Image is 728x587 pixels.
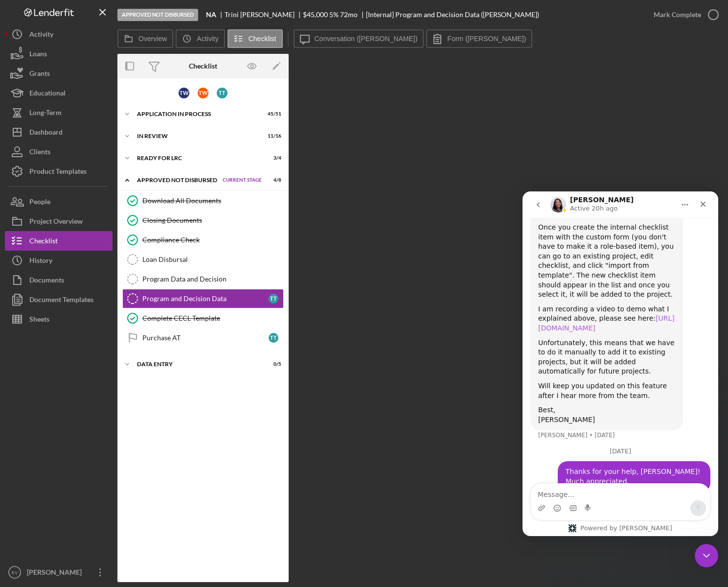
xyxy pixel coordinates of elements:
[5,231,113,251] a: Checklist
[340,11,358,19] div: 72 mo
[137,155,257,161] div: Ready for LRC
[264,177,281,183] div: 4 / 8
[46,313,54,321] button: Gif picker
[264,155,281,161] div: 3 / 4
[43,276,180,295] div: Thanks for your help, [PERSON_NAME]! Much appreciated.
[29,162,87,184] div: Product Templates
[366,11,539,19] div: [Internal] Program and Decision Data ([PERSON_NAME])
[5,211,113,231] a: Project Overview
[5,142,113,162] a: Clients
[142,256,283,263] div: Loan Disbursal
[654,5,701,24] div: Mark Complete
[15,313,23,321] button: Upload attachment
[329,11,339,19] div: 5 %
[8,257,188,270] div: [DATE]
[5,24,113,44] a: Activity
[16,224,153,234] div: [PERSON_NAME]
[117,9,198,21] div: Approved Not Disbursed
[29,211,83,234] div: Project Overview
[264,111,281,117] div: 45 / 51
[16,190,153,209] div: Will keep you updated on this feature after I hear more from the team.
[137,361,257,367] div: Data Entry
[122,328,284,348] a: Purchase ATTT
[5,290,113,309] button: Document Templates
[5,563,113,582] button: EV[PERSON_NAME]
[168,309,183,325] button: Send a message…
[16,113,153,142] div: I am recording a video to demo what I explained above, please see here:
[5,309,113,329] button: Sheets
[695,544,718,567] iframe: Intercom live chat
[142,197,283,205] div: Download All Documents
[269,333,278,343] div: T T
[5,44,113,64] button: Loans
[8,270,188,312] div: Ellie says…
[264,133,281,139] div: 11 / 16
[142,314,283,322] div: Complete CECL Template
[447,35,526,43] label: Form ([PERSON_NAME])
[12,570,18,575] text: EV
[294,29,424,48] button: Conversation ([PERSON_NAME])
[206,11,216,19] b: NA
[264,361,281,367] div: 0 / 5
[29,24,53,47] div: Activity
[269,294,278,304] div: T T
[29,142,50,164] div: Clients
[31,313,39,321] button: Emoji picker
[142,295,269,303] div: Program and Decision Data
[16,147,153,185] div: Unfortunately, this means that we have to do it manually to add it to existing projects, but it w...
[189,62,217,70] div: Checklist
[138,35,167,43] label: Overview
[29,44,47,66] div: Loans
[122,308,284,328] a: Complete CECL Template
[5,251,113,270] button: History
[5,270,113,290] button: Documents
[179,88,189,98] div: T W
[142,236,283,244] div: Compliance Check
[29,103,62,125] div: Long-Term
[225,11,303,19] div: Trini [PERSON_NAME]
[137,133,257,139] div: In Review
[5,103,113,122] button: Long-Term
[142,216,283,224] div: Closing Documents
[5,64,113,83] button: Grants
[176,29,225,48] button: Activity
[5,122,113,142] button: Dashboard
[426,29,532,48] button: Form ([PERSON_NAME])
[303,11,328,19] div: $45,000
[5,83,113,103] button: Educational
[35,270,188,301] div: Thanks for your help, [PERSON_NAME]! Much appreciated.
[29,192,50,214] div: People
[223,177,262,183] span: Current Stage
[29,251,52,273] div: History
[5,162,113,181] button: Product Templates
[197,35,218,43] label: Activity
[644,5,723,24] button: Mark Complete
[24,563,88,585] div: [PERSON_NAME]
[16,241,92,247] div: [PERSON_NAME] • [DATE]
[198,88,208,98] div: T W
[29,122,63,144] div: Dashboard
[249,35,276,43] label: Checklist
[29,290,93,312] div: Document Templates
[117,29,173,48] button: Overview
[8,292,187,309] textarea: Message…
[122,289,284,308] a: Program and Decision DataTT
[122,211,284,230] a: Closing Documents
[16,123,152,141] a: [URL][DOMAIN_NAME]
[315,35,418,43] label: Conversation ([PERSON_NAME])
[29,83,66,105] div: Educational
[29,231,58,253] div: Checklist
[29,270,64,292] div: Documents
